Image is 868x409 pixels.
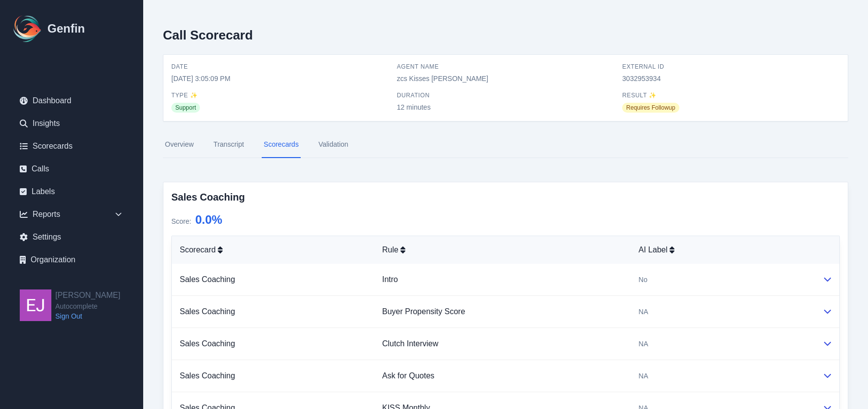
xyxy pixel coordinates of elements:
a: Overview [163,131,196,158]
div: AI Label [638,244,807,256]
div: Reports [12,204,131,224]
a: Intro [382,275,398,284]
h2: [PERSON_NAME] [55,289,120,301]
a: Sales Coaching [180,275,235,284]
a: Scorecards [12,136,131,156]
span: NA [638,371,648,381]
span: Result ✨ [622,91,840,99]
span: 0.0 % [195,213,222,226]
a: Settings [12,227,131,247]
img: Logo [12,13,43,44]
a: Sales Coaching [180,371,235,380]
span: Type ✨ [171,91,389,99]
div: Rule [382,244,623,256]
a: Scorecards [262,131,301,158]
a: Sales Coaching [180,339,235,348]
span: External ID [622,63,840,71]
a: Clutch Interview [382,339,438,348]
a: Dashboard [12,91,131,111]
nav: Tabs [163,131,848,158]
div: Scorecard [180,244,366,256]
a: Transcript [211,131,246,158]
a: Ask for Quotes [382,371,434,380]
span: Autocomplete [55,301,120,311]
span: zcs Kisses [PERSON_NAME] [397,74,615,83]
span: Requires Followup [622,103,679,113]
a: Sales Coaching [180,307,235,316]
span: 12 minutes [397,102,615,112]
span: Agent Name [397,63,615,71]
a: Labels [12,182,131,202]
span: Score : [171,217,191,225]
span: Duration [397,91,615,99]
span: Support [171,103,200,113]
span: NA [638,339,648,349]
a: Insights [12,114,131,133]
a: Buyer Propensity Score [382,307,465,316]
a: Validation [316,131,350,158]
img: EJ Palo [20,289,51,321]
span: NA [638,307,648,317]
a: Organization [12,250,131,270]
span: No [638,275,647,285]
span: [DATE] 3:05:09 PM [171,74,389,83]
a: Sign Out [55,311,120,321]
h2: Call Scorecard [163,28,253,42]
h1: Genfin [47,21,85,37]
span: Date [171,63,389,71]
a: Calls [12,159,131,179]
h3: Sales Coaching [171,190,840,204]
span: 3032953934 [622,74,840,83]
